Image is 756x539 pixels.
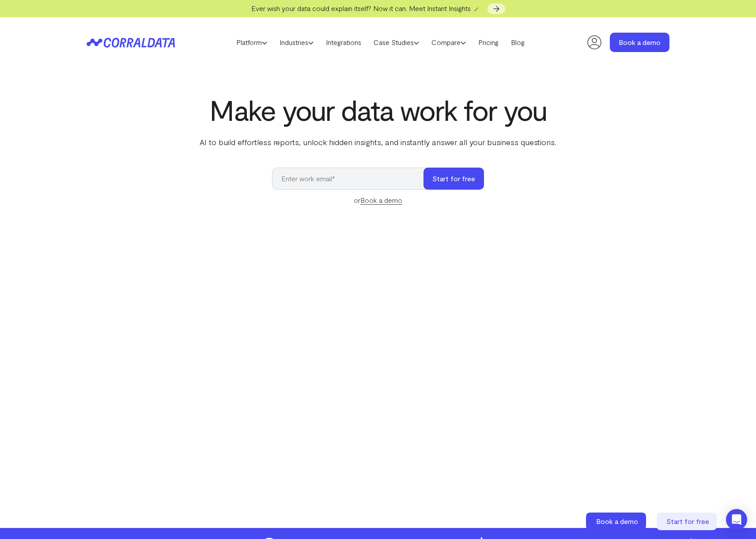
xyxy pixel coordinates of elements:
[610,33,669,52] a: Book a demo
[198,94,558,126] h1: Make your data work for you
[360,196,402,205] a: Book a demo
[472,36,505,49] a: Pricing
[596,517,638,525] span: Book a demo
[367,36,425,49] a: Case Studies
[230,36,273,49] a: Platform
[726,509,747,530] div: Open Intercom Messenger
[272,195,484,206] div: or
[586,513,648,530] a: Book a demo
[273,36,320,49] a: Industries
[423,168,484,190] button: Start for free
[657,513,718,530] a: Start for free
[666,517,709,525] span: Start for free
[198,136,558,148] p: AI to build effortless reports, unlock hidden insights, and instantly answer all your business qu...
[425,36,472,49] a: Compare
[272,168,432,190] input: Enter work email*
[320,36,367,49] a: Integrations
[505,36,531,49] a: Blog
[251,4,481,12] span: Ever wish your data could explain itself? Now it can. Meet Instant Insights 🪄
